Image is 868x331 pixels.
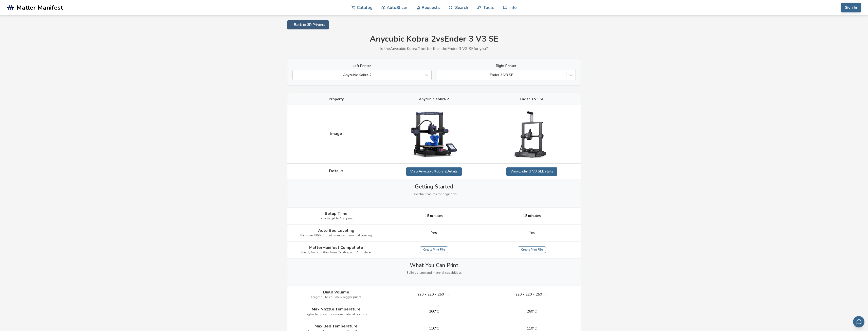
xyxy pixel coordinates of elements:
span: What You Can Print [410,262,458,268]
button: Sign In [841,3,861,12]
span: Removes 80% of print issues and manual leveling [300,234,372,237]
span: Max Bed Temperature [315,324,358,328]
span: Essential features for beginners [412,193,457,196]
span: 15 minutes [425,214,443,218]
span: Build volume and material capabilities [407,271,462,275]
label: Left Printer [292,64,432,68]
span: 220 × 220 × 250 mm [417,292,450,297]
span: Ready for print files from Catalog and AutoSlicer [301,251,371,254]
span: Image [330,131,342,136]
span: 260°C [527,309,537,313]
span: 15 minutes [523,214,541,218]
span: Time to get to first print [319,217,353,220]
button: Send feedback via email [853,316,864,327]
span: Higher temperature = more material options [305,313,367,316]
span: Ender 3 V3 SE [520,97,544,101]
span: 110°C [527,326,537,330]
span: 260°C [429,309,439,313]
span: Details [329,169,343,173]
span: Build Volume [323,290,349,294]
a: Create Print File [420,246,448,253]
span: Yes [529,231,535,235]
span: 220 × 220 × 250 mm [515,292,548,297]
img: Ender 3 V3 SE [507,109,557,160]
span: Larger build volume = bigger prints [311,295,361,299]
h1: Anycubic Kobra 2 vs Ender 3 V3 SE [287,34,581,44]
span: Max Nozzle Temperature [312,307,361,311]
a: ViewAnycubic Kobra 2Details [406,167,462,176]
span: Matter Manifest [16,4,63,11]
a: ViewEnder 3 V3 SEDetails [506,167,557,176]
span: MatterManifest Compatible [309,245,363,250]
span: Yes [431,231,437,235]
a: ← Back to 3D Printers [287,20,329,29]
span: Anycubic Kobra 2 [419,97,449,101]
img: Anycubic Kobra 2 [409,109,459,160]
span: Auto Bed Leveling [318,228,354,233]
label: Right Printer [437,64,576,68]
span: Getting Started [415,184,453,190]
input: Ender 3 V3 SE [439,73,440,77]
a: Create Print File [518,246,546,253]
p: Is the Anycubic Kobra 2 better than the Ender 3 V3 SE for you? [287,46,581,51]
span: 110°C [429,326,439,330]
span: Property [329,97,344,101]
span: Setup Time [325,211,347,216]
input: Anycubic Kobra 2 [295,73,296,77]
